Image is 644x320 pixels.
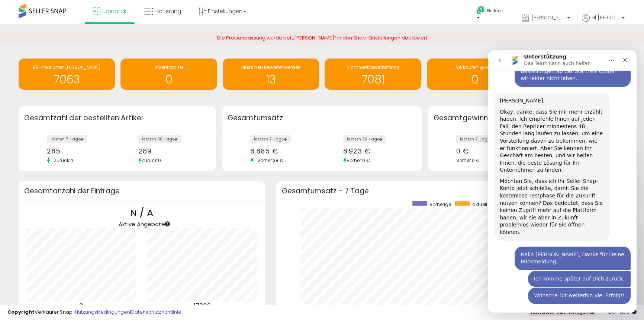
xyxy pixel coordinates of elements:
[75,308,130,316] a: Nutzungsbedingungen
[54,157,70,164] font: Zurück:
[54,72,80,88] font: 7063
[361,72,385,88] font: 7081
[456,157,471,164] font: Vorher:
[487,7,501,14] font: Helfen
[430,201,451,207] font: vorherige
[472,201,487,207] font: aktuell
[456,64,495,70] font: Verkaufen @ Max
[582,14,625,31] a: Hi [PERSON_NAME]
[488,50,637,313] iframe: Intercom-Live-Chat
[79,301,83,310] font: 0
[227,113,283,123] font: Gesamtumsatz
[223,58,319,90] a: Muss neu bewertet werden 13
[362,157,370,164] font: 0 €
[217,34,427,41] font: Die Preisanpassung wurde bei „[PERSON_NAME]“ in den Shop-Einstellungen deaktiviert
[24,113,143,123] font: Gesamtzahl der bestellten Artikel
[164,221,171,227] div: Tooltip-Anker
[138,146,152,156] font: 289
[471,157,479,164] font: 0 €
[33,64,101,70] font: BB-Preis unter [PERSON_NAME]
[427,58,523,90] a: Verkaufen @ Max 0
[347,136,379,142] font: letzten 30 Tage
[325,58,421,90] a: Nicht wettbewerbsfähig 7081
[194,301,211,310] font: 17202
[155,64,183,70] font: Inventaralter
[347,64,400,70] font: Nicht wettbewerbsfähig
[282,186,369,196] font: Gesamtumsatz – 7 Tage
[70,157,73,164] font: 4
[592,14,638,21] font: Hi [PERSON_NAME]
[476,6,485,15] i: Hilfe erhalten
[433,113,488,123] font: Gesamtgewinn
[102,7,126,15] font: Überblick
[120,58,217,90] a: Inventaralter 0
[273,157,283,164] font: 38 €
[47,146,61,156] font: 285
[516,6,576,31] a: [PERSON_NAME]
[7,308,35,316] font: Copyright
[257,157,273,164] font: Vorher:
[531,14,572,21] font: [PERSON_NAME]
[131,308,181,316] a: Datenschutzrichtlinie
[19,58,115,90] a: BB-Preis unter [PERSON_NAME] 7063
[51,136,80,142] font: letzten 7 Tage
[266,72,276,88] font: 13
[130,308,131,316] font: |
[142,136,174,142] font: letzten 30 Tage
[119,220,165,228] font: Aktive Angebote
[165,72,173,88] font: 0
[208,7,242,15] font: Einstellungen
[142,157,158,164] font: Zurück:
[35,308,75,316] font: Verkäufer Snap |
[254,136,284,142] font: letzten 7 Tage
[250,146,278,156] font: 8.885 €
[460,136,489,142] font: letzten 7 Tage
[158,157,161,164] font: 0
[24,186,120,196] font: Gesamtanzahl der Einträge
[343,146,370,156] font: 8.923 €
[130,206,153,219] font: N / A
[241,64,301,70] font: Muss neu bewertet werden
[471,72,479,88] font: 0
[347,157,362,164] font: Vorher:
[456,146,468,156] font: 0 €
[155,7,181,15] font: Notierung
